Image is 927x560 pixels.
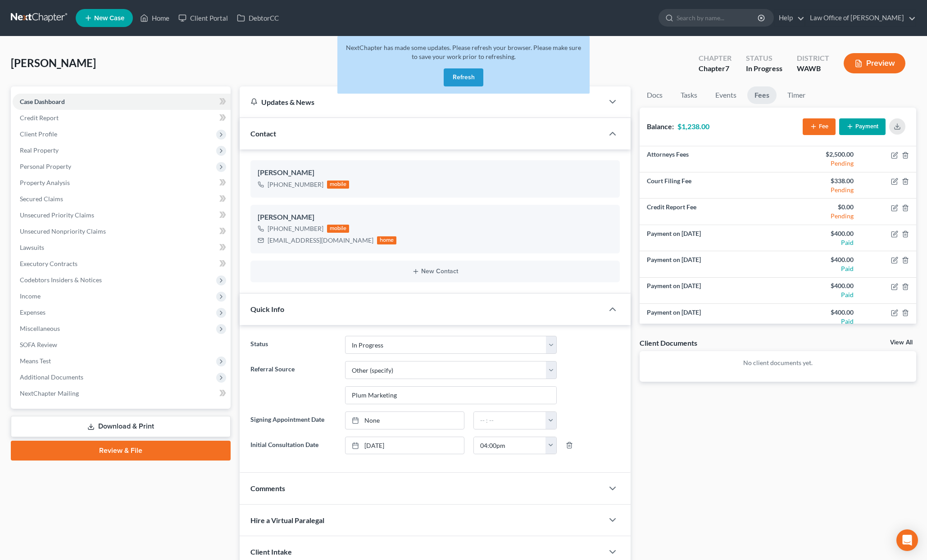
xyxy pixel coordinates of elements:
[136,10,174,26] a: Home
[13,191,231,207] a: Secured Claims
[699,63,732,74] div: Chapter
[20,195,63,203] span: Secured Claims
[13,385,231,402] a: NextChapter Mailing
[785,317,854,326] div: Paid
[345,412,464,429] a: None
[13,239,231,256] a: Lawsuits
[13,256,231,272] a: Executory Contracts
[890,339,913,346] a: View All
[708,86,744,104] a: Events
[20,357,51,365] span: Means Test
[13,337,231,353] a: SOFA Review
[640,304,778,330] td: Payment on [DATE]
[805,10,916,26] a: Law Office of [PERSON_NAME]
[640,86,670,104] a: Docs
[250,484,285,492] span: Comments
[268,236,373,245] div: [EMAIL_ADDRESS][DOMAIN_NAME]
[774,10,804,26] a: Help
[647,122,674,131] strong: Balance:
[327,225,350,233] div: mobile
[839,118,886,135] button: Payment
[13,110,231,126] a: Credit Report
[20,114,59,122] span: Credit Report
[20,163,71,170] span: Personal Property
[785,176,854,185] div: $338.00
[20,389,79,397] span: NextChapter Mailing
[640,225,778,251] td: Payment on [DATE]
[13,175,231,191] a: Property Analysis
[20,341,57,348] span: SOFA Review
[250,516,324,524] span: Hire a Virtual Paralegal
[746,53,782,63] div: Status
[13,94,231,110] a: Case Dashboard
[20,130,57,138] span: Client Profile
[747,86,777,104] a: Fees
[258,268,613,275] button: New Contact
[232,10,283,26] a: DebtorCC
[345,387,556,404] input: Other Referral Source
[250,547,292,556] span: Client Intake
[13,223,231,239] a: Unsecured Nonpriority Claims
[250,129,276,138] span: Contact
[844,53,905,73] button: Preview
[640,146,778,172] td: Attorneys Fees
[246,437,341,455] label: Initial Consultation Date
[20,179,70,186] span: Property Analysis
[699,53,732,63] div: Chapter
[20,373,83,381] span: Additional Documents
[785,185,854,194] div: Pending
[345,437,464,454] a: [DATE]
[20,308,45,316] span: Expenses
[20,325,60,332] span: Miscellaneous
[677,122,709,131] strong: $1,238.00
[640,277,778,303] td: Payment on [DATE]
[474,437,546,454] input: -- : --
[673,86,704,104] a: Tasks
[250,97,593,107] div: Updates & News
[785,308,854,317] div: $400.00
[785,203,854,212] div: $0.00
[785,238,854,247] div: Paid
[797,53,829,63] div: District
[20,276,102,284] span: Codebtors Insiders & Notices
[20,292,41,300] span: Income
[258,212,613,223] div: [PERSON_NAME]
[20,227,106,235] span: Unsecured Nonpriority Claims
[746,63,782,74] div: In Progress
[785,150,854,159] div: $2,500.00
[250,305,284,313] span: Quick Info
[785,255,854,264] div: $400.00
[11,441,231,461] a: Review & File
[896,529,918,551] div: Open Intercom Messenger
[785,290,854,299] div: Paid
[20,211,94,219] span: Unsecured Priority Claims
[20,260,77,267] span: Executory Contracts
[13,207,231,223] a: Unsecured Priority Claims
[785,159,854,168] div: Pending
[640,172,778,199] td: Court Filing Fee
[377,236,397,244] div: home
[268,180,323,189] div: [PHONE_NUMBER]
[11,416,231,437] a: Download & Print
[246,361,341,404] label: Referral Source
[327,181,350,189] div: mobile
[246,336,341,354] label: Status
[647,358,909,367] p: No client documents yet.
[258,167,613,178] div: [PERSON_NAME]
[803,118,836,135] button: Fee
[346,44,581,60] span: NextChapter has made some updates. Please refresh your browser. Please make sure to save your wor...
[246,411,341,429] label: Signing Appointment Date
[474,412,546,429] input: -- : --
[640,199,778,225] td: Credit Report Fee
[20,98,65,105] span: Case Dashboard
[94,15,124,22] span: New Case
[20,146,59,154] span: Real Property
[11,56,96,69] span: [PERSON_NAME]
[444,68,483,86] button: Refresh
[677,9,759,26] input: Search by name...
[268,224,323,233] div: [PHONE_NUMBER]
[725,64,729,72] span: 7
[785,264,854,273] div: Paid
[785,281,854,290] div: $400.00
[20,244,44,251] span: Lawsuits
